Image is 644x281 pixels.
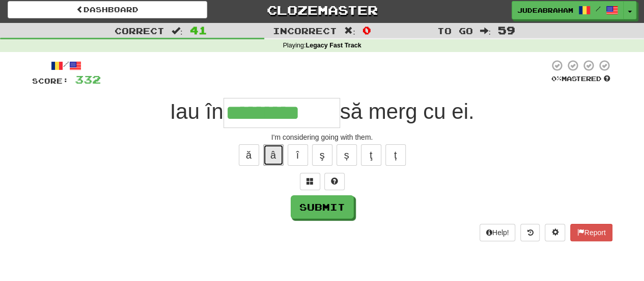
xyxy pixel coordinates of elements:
button: ş [312,144,332,166]
span: : [344,27,355,35]
button: ă [239,144,259,166]
button: î [288,144,308,166]
button: Single letter hint - you only get 1 per sentence and score half the points! alt+h [324,173,345,190]
button: ţ [361,144,381,166]
button: Submit [291,195,354,219]
a: Clozemaster [222,1,422,19]
span: / [596,5,601,12]
button: ș [337,144,357,166]
button: Report [570,224,612,241]
button: â [263,144,284,166]
a: judeabraham / [512,1,624,19]
span: To go [437,25,472,36]
span: 59 [498,24,515,36]
span: : [480,27,491,35]
span: Correct [115,25,164,36]
strong: Legacy Fast Track [305,42,361,49]
span: judeabraham [517,6,573,15]
button: Switch sentence to multiple choice alt+p [300,173,320,190]
a: Dashboard [8,1,207,18]
span: să merg cu ei. [340,99,474,123]
div: I'm considering going with them. [32,132,612,142]
span: 0 % [551,74,562,83]
span: Score: [32,76,69,85]
button: Help! [480,224,516,241]
span: Incorrect [273,25,337,36]
div: / [32,59,101,72]
span: Iau în [170,99,223,123]
button: ț [385,144,406,166]
button: Round history (alt+y) [520,224,540,241]
div: Mastered [549,74,612,84]
span: 0 [362,24,371,36]
span: 332 [75,73,101,86]
span: : [172,27,183,35]
span: 41 [190,24,207,36]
